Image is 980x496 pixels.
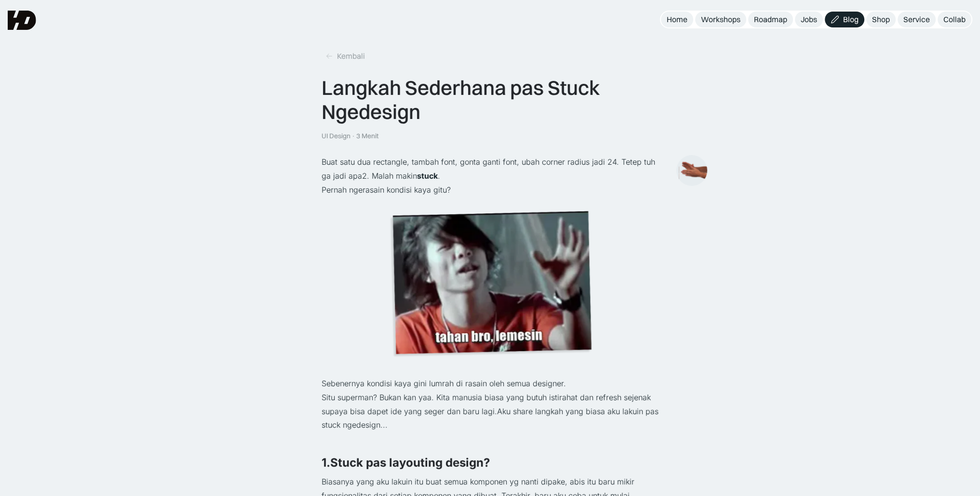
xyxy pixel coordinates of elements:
[903,14,930,25] div: Service
[322,197,659,211] p: ‍
[322,76,659,124] div: Langkah Sederhana pas Stuck Ngedesign
[417,171,438,181] strong: stuck
[898,12,936,27] a: Service
[322,48,369,64] a: Kembali
[825,12,864,27] a: Blog
[322,132,350,140] div: UI Design
[337,51,365,61] div: Kembali
[701,14,740,25] div: Workshops
[322,363,659,377] p: ‍
[754,14,787,25] div: Roadmap
[795,12,823,27] a: Jobs
[866,12,896,27] a: Shop
[322,391,659,432] p: Situ superman? Bukan kan yaa. Kita manusia biasa yang butuh istirahat dan refresh sejenak supaya ...
[356,132,378,140] div: 3 Menit
[748,12,793,27] a: Roadmap
[661,12,693,27] a: Home
[322,155,659,183] p: Buat satu dua rectangle, tambah font, gonta ganti font, ubah corner radius jadi 24. Tetep tuh ga ...
[322,456,490,470] strong: 1.Stuck pas layouting design?
[351,132,355,140] div: ·
[322,377,659,391] p: Sebenernya kondisi kaya gini lumrah di rasain oleh semua designer.
[801,14,817,25] div: Jobs
[943,14,966,25] div: Collab
[695,12,746,27] a: Workshops
[322,432,659,446] p: ‍
[938,12,971,27] a: Collab
[322,183,659,197] p: Pernah ngerasain kondisi kaya gitu?
[872,14,890,25] div: Shop
[667,14,687,25] div: Home
[843,14,859,25] div: Blog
